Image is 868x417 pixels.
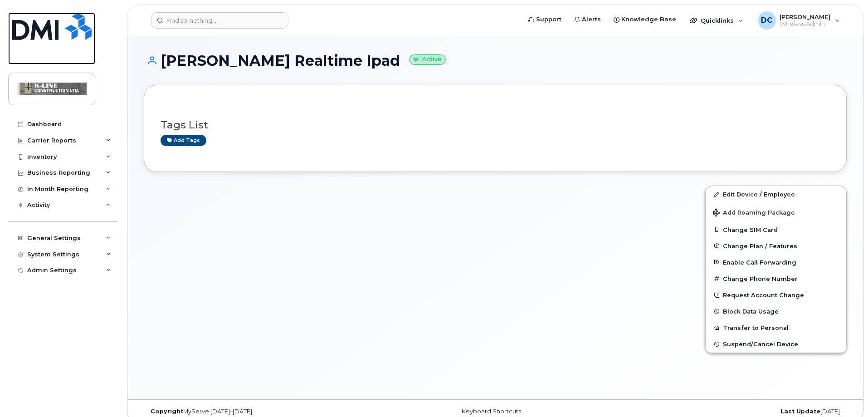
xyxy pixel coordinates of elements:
button: Block Data Usage [706,303,846,319]
strong: Copyright [151,408,183,415]
a: Keyboard Shortcuts [462,408,521,415]
h3: Tags List [161,119,830,131]
button: Add Roaming Package [706,203,846,221]
button: Suspend/Cancel Device [706,336,846,352]
span: Suspend/Cancel Device [723,341,798,348]
a: Edit Device / Employee [706,186,846,202]
div: MyServe [DATE]–[DATE] [144,408,378,415]
h1: [PERSON_NAME] Realtime Ipad [144,53,847,69]
span: Add Roaming Package [713,209,795,218]
strong: Last Update [780,408,820,415]
button: Change SIM Card [706,221,846,238]
span: Enable Call Forwarding [723,259,796,265]
div: [DATE] [612,408,847,415]
button: Enable Call Forwarding [706,254,846,270]
button: Change Plan / Features [706,238,846,254]
a: Add tags [161,135,206,146]
button: Transfer to Personal [706,319,846,336]
button: Request Account Change [706,287,846,303]
small: Active [409,54,446,65]
button: Change Phone Number [706,270,846,287]
span: Change Plan / Features [723,242,797,249]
